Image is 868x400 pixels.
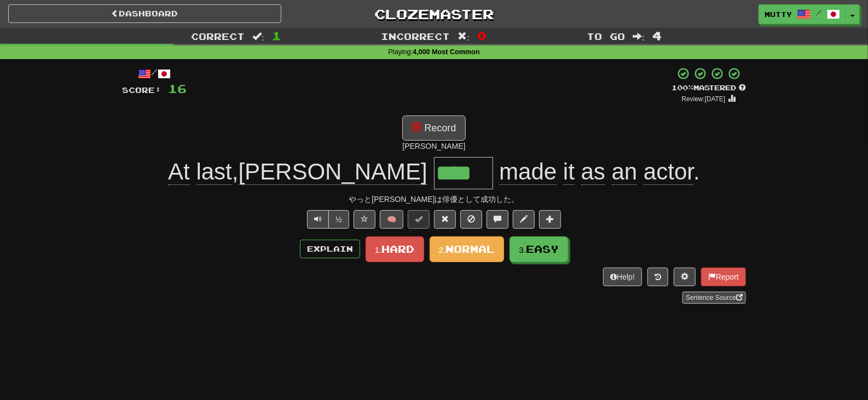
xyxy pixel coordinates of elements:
button: Add to collection (alt+a) [539,210,561,229]
div: Text-to-speech controls [305,210,349,229]
span: Score: [122,85,161,95]
span: Easy [526,243,559,255]
a: mutty / [759,4,846,24]
button: Ignore sentence (alt+i) [460,210,482,229]
button: Play sentence audio (ctl+space) [307,210,329,229]
span: 4 [652,29,662,42]
button: Report [701,268,746,286]
span: : [458,32,470,41]
span: 0 [477,29,487,42]
button: Record [402,115,465,141]
strong: 4,000 Most Common [413,48,479,56]
button: 2.Normal [430,236,505,262]
span: To go [587,31,625,42]
button: ½ [328,210,349,229]
button: Set this sentence to 100% Mastered (alt+m) [408,210,430,229]
a: Sentence Source [682,292,746,304]
span: Incorrect [381,31,450,42]
button: Favorite sentence (alt+f) [354,210,375,229]
span: . [493,159,700,185]
button: Round history (alt+y) [647,268,668,286]
span: Correct [191,31,245,42]
span: an [612,159,638,185]
span: 100 % [672,83,693,92]
a: Clozemaster [298,4,571,24]
div: やっと[PERSON_NAME]は俳優として成功した。 [122,194,746,205]
small: 1. [375,245,382,254]
span: : [633,32,645,41]
span: Hard [382,243,415,255]
button: 1.Hard [366,236,424,262]
button: 3.Easy [510,236,568,262]
span: as [581,159,605,185]
span: : [252,32,264,41]
div: / [122,67,187,80]
small: 2. [439,245,446,254]
span: [PERSON_NAME] [239,159,427,185]
span: 16 [168,82,187,95]
span: last [196,159,232,185]
button: Explain [300,240,360,258]
span: made [499,159,557,185]
span: , [168,159,433,185]
button: Reset to 0% Mastered (alt+r) [434,210,456,229]
button: 🧠 [380,210,403,229]
button: Discuss sentence (alt+u) [487,210,508,229]
div: [PERSON_NAME] [122,141,746,152]
span: At [168,159,190,185]
span: / [816,9,821,16]
span: actor [644,159,693,185]
a: Dashboard [8,4,281,23]
div: Mastered [672,83,746,93]
span: 1 [272,29,281,42]
span: mutty [765,9,792,19]
small: Review: [DATE] [682,95,726,103]
small: 3. [519,245,526,254]
button: Help! [603,268,642,286]
button: Edit sentence (alt+d) [513,210,535,229]
span: Normal [445,243,495,255]
span: it [563,159,575,185]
